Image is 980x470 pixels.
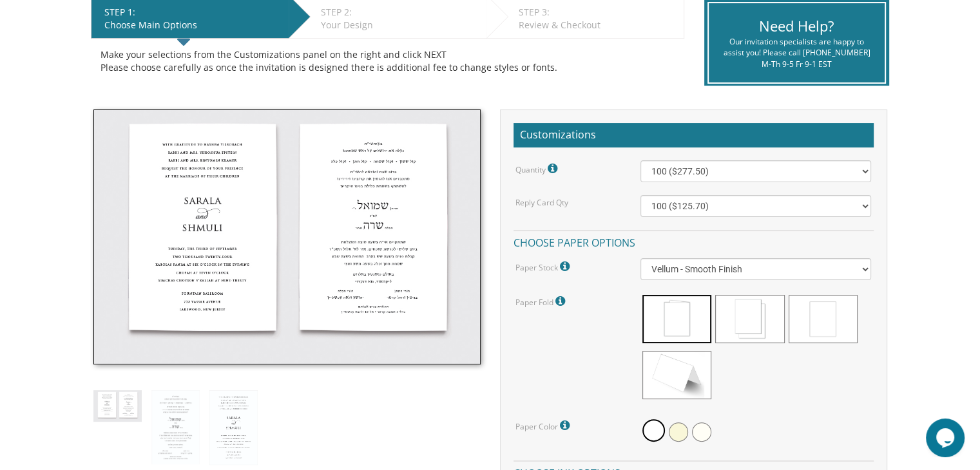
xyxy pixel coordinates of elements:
[515,160,561,177] label: Quantity
[104,6,282,19] div: STEP 1:
[151,390,200,465] img: style8_heb.jpg
[209,390,258,465] img: style8_eng.jpg
[515,197,568,208] label: Reply Card Qty
[104,19,282,32] div: Choose Main Options
[93,109,481,364] img: style8_thumb.jpg
[93,390,142,422] img: style8_thumb.jpg
[519,6,677,19] div: STEP 3:
[101,48,675,74] div: Make your selections from the Customizations panel on the right and click NEXT Please choose care...
[321,6,480,19] div: STEP 2:
[321,19,480,32] div: Your Design
[515,293,568,310] label: Paper Fold
[718,36,875,69] div: Our invitation specialists are happy to assist you! Please call [PHONE_NUMBER] M-Th 9-5 Fr 9-1 EST
[718,16,875,36] div: Need Help?
[514,123,874,147] h2: Customizations
[514,230,874,252] h4: Choose paper options
[515,417,573,434] label: Paper Color
[519,19,677,32] div: Review & Checkout
[926,418,967,457] iframe: chat widget
[515,258,573,275] label: Paper Stock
